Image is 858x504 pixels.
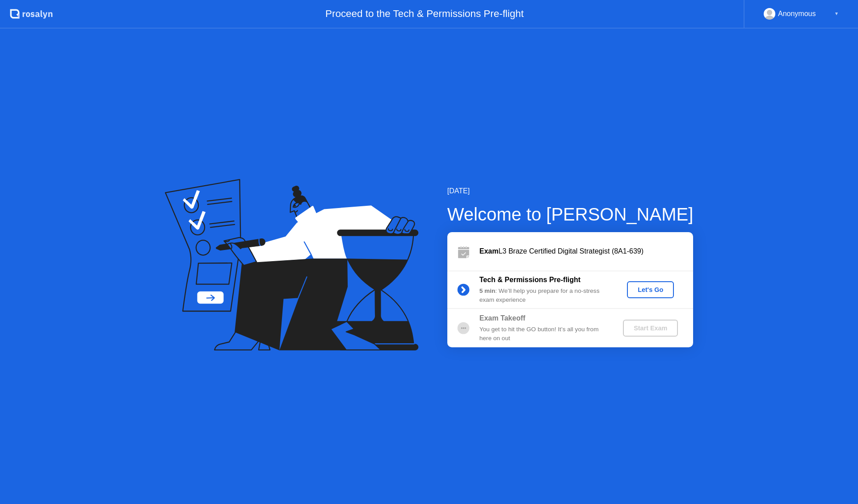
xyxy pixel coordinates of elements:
b: Exam [479,247,499,255]
div: [DATE] [447,186,694,196]
button: Start Exam [623,320,678,337]
div: Welcome to [PERSON_NAME] [447,201,694,228]
div: Anonymous [778,8,816,20]
div: You get to hit the GO button! It’s all you from here on out [479,325,608,343]
div: ▼ [834,8,839,20]
button: Let's Go [627,281,674,298]
div: Start Exam [627,325,674,332]
b: 5 min [479,287,496,294]
div: Let's Go [631,286,670,293]
b: Exam Takeoff [479,314,526,322]
div: : We’ll help you prepare for a no-stress exam experience [479,287,608,305]
b: Tech & Permissions Pre-flight [479,276,580,283]
div: L3 Braze Certified Digital Strategist (8A1-639) [479,246,693,257]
